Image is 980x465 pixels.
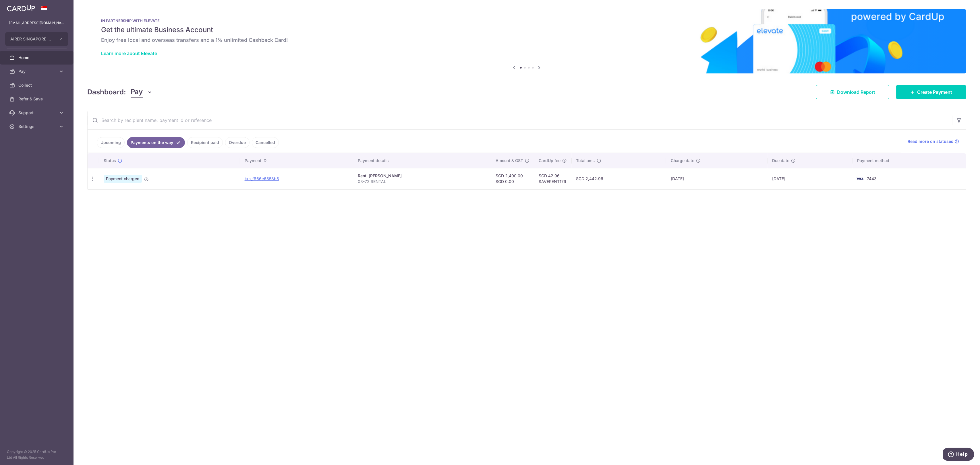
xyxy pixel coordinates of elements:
[496,158,523,164] span: Amount & GST
[97,137,125,148] a: Upcoming
[87,9,966,73] img: Renovation banner
[908,139,953,144] span: Read more on statuses
[131,87,153,98] button: Pay
[87,87,126,97] h4: Dashboard:
[539,158,561,164] span: CardUp fee
[18,55,56,61] span: Home
[572,168,666,189] td: SGD 2,442.96
[9,20,64,26] p: [EMAIL_ADDRESS][DOMAIN_NAME]
[104,158,116,164] span: Status
[101,50,157,56] a: Learn more about Elevate
[18,124,56,129] span: Settings
[101,37,952,44] h6: Enjoy free local and overseas transfers and a 1% unlimited Cashback Card!
[101,25,952,34] h5: Get the ultimate Business Account
[88,111,952,129] input: Search by recipient name, payment id or reference
[837,89,875,96] span: Download Report
[18,69,56,74] span: Pay
[908,139,959,144] a: Read more on statuses
[853,153,966,168] th: Payment method
[10,36,53,42] span: AIRER SINGAPORE PTE. LTD.
[131,87,143,98] span: Pay
[245,176,279,181] a: txn_f866e6858b8
[772,158,789,164] span: Due date
[576,158,595,164] span: Total amt.
[187,137,223,148] a: Recipient paid
[18,82,56,88] span: Collect
[896,85,966,99] a: Create Payment
[18,96,56,102] span: Refer & Save
[854,175,866,182] img: Bank Card
[104,175,142,183] span: Payment charged
[816,85,889,99] a: Download Report
[225,137,250,148] a: Overdue
[353,153,491,168] th: Payment details
[7,5,35,11] img: CardUp
[491,168,534,189] td: SGD 2,400.00 SGD 0.00
[943,448,974,462] iframe: Opens a widget where you can find more information
[358,179,486,184] p: 03-72 RENTAL
[666,168,768,189] td: [DATE]
[671,158,694,164] span: Charge date
[240,153,353,168] th: Payment ID
[5,32,68,46] button: AIRER SINGAPORE PTE. LTD.
[127,137,185,148] a: Payments on the way
[101,18,952,23] p: IN PARTNERSHIP WITH ELEVATE
[917,89,952,96] span: Create Payment
[534,168,572,189] td: SGD 42.96 SAVERENT179
[358,173,486,179] div: Rent. [PERSON_NAME]
[768,168,853,189] td: [DATE]
[867,176,877,181] span: 7443
[18,110,56,116] span: Support
[252,137,279,148] a: Cancelled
